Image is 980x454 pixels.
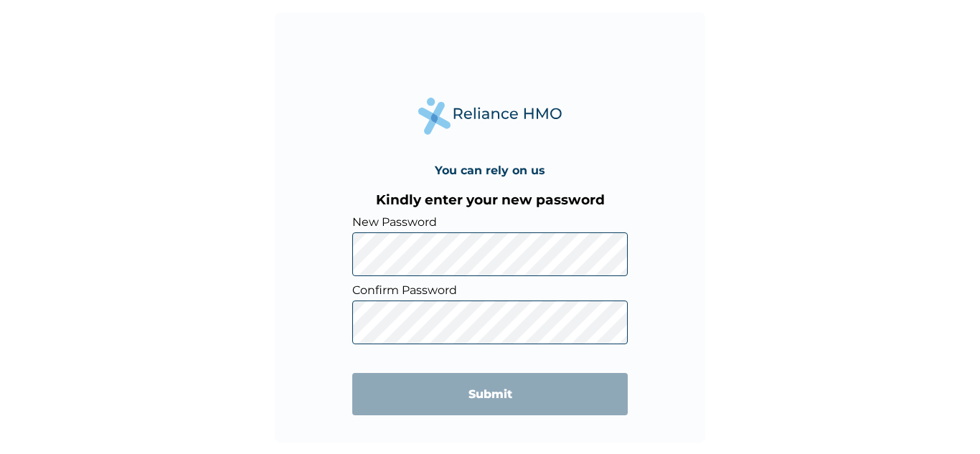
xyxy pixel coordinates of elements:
h3: Kindly enter your new password [352,191,628,208]
label: New Password [352,215,628,229]
input: Submit [352,373,628,415]
img: Reliance Health's Logo [418,98,562,134]
label: Confirm Password [352,283,628,297]
h4: You can rely on us [435,164,545,177]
